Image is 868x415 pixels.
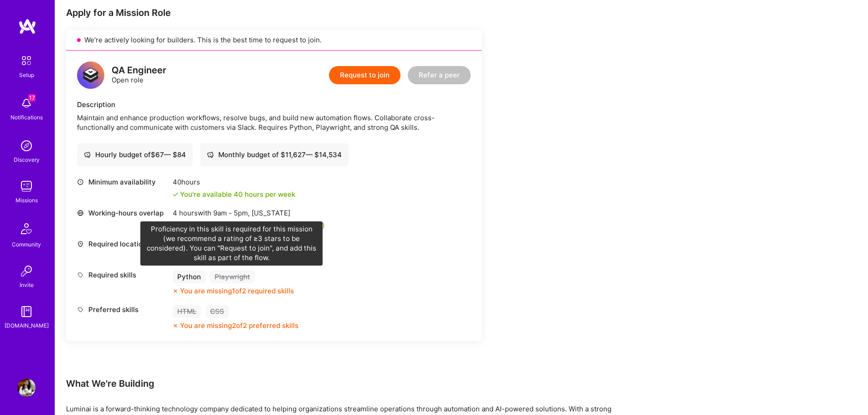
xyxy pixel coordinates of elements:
i: icon Cash [84,151,91,158]
div: You overlap for 4 hours ( your time) [180,220,325,230]
i: icon Location [77,241,84,247]
div: Notifications [10,113,43,122]
div: Discovery [14,155,40,164]
div: Your location works for this role [173,251,285,261]
div: Setup [19,70,34,80]
div: What We're Building [66,378,613,389]
i: icon CloseOrange [173,288,178,294]
div: Maintain and enhance production workflows, resolve bugs, and build new automation flows. Collabor... [77,113,471,132]
div: You are missing 2 of 2 preferred skills [180,321,298,330]
i: icon Tag [77,306,84,313]
img: discovery [17,137,36,155]
div: See locations [173,239,285,249]
i: icon Check [173,192,178,197]
div: Missions [15,195,38,205]
img: logo [77,61,104,89]
div: Required skills [77,270,168,280]
i: icon Check [173,254,178,259]
div: Apply for a Mission Role [66,7,482,19]
img: User Avatar [17,379,36,397]
div: Playwright [210,270,255,283]
i: icon World [77,210,84,216]
img: setup [17,51,36,70]
div: You're available 40 hours per week [173,190,295,199]
div: Monthly budget of $ 11,627 — $ 14,534 [207,150,342,159]
div: Working-hours overlap [77,208,168,218]
div: Invite [20,280,34,290]
img: teamwork [17,177,36,195]
div: Preferred skills [77,305,168,314]
div: Description [77,100,471,109]
div: [DOMAIN_NAME] [5,321,49,330]
div: Minimum availability [77,177,168,187]
div: We’re actively looking for builders. This is the best time to request to join. [66,30,482,51]
div: Required location [77,239,168,249]
div: Open role [112,66,166,85]
i: icon Tag [77,272,84,278]
div: 40 hours [173,177,295,187]
i: icon Cash [207,151,214,158]
a: User Avatar [15,379,38,397]
div: Python [173,270,205,283]
button: Request to join [329,66,401,84]
img: guide book [17,302,36,321]
div: QA Engineer [112,66,166,75]
span: 9pm - 1am [258,221,289,230]
div: CSS [205,305,229,318]
div: Community [12,240,41,249]
div: HTML [173,305,201,318]
img: logo [18,18,36,35]
div: Hourly budget of $ 67 — $ 84 [84,150,186,159]
img: bell [17,94,36,113]
i: icon Check [173,223,178,228]
i: icon Clock [77,179,84,185]
img: Invite [17,262,36,280]
span: 9am - 5pm , [211,209,252,217]
div: 4 hours with [US_STATE] [173,208,325,218]
span: 17 [28,94,36,102]
i: icon CloseOrange [173,323,178,328]
img: Community [15,218,37,240]
button: Refer a peer [408,66,471,84]
div: You are missing 1 of 2 required skills [180,286,294,296]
